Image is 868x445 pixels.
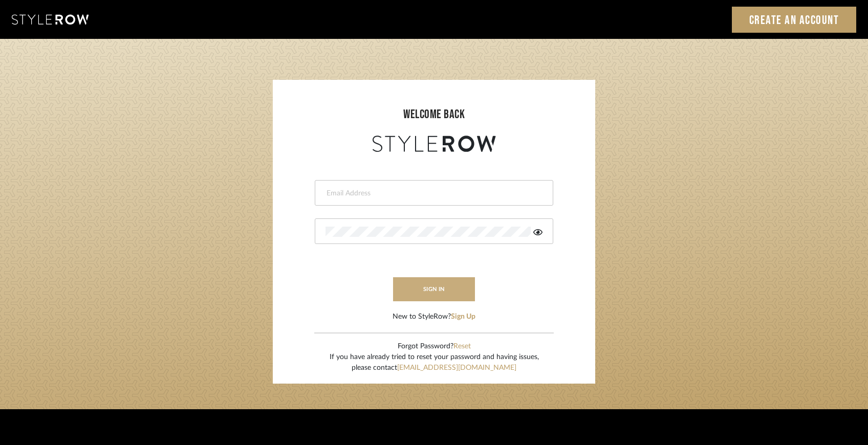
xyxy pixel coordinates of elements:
[732,7,857,33] a: Create an Account
[451,311,475,322] button: Sign Up
[330,352,539,373] div: If you have already tried to reset your password and having issues, please contact
[397,364,516,371] a: [EMAIL_ADDRESS][DOMAIN_NAME]
[453,341,471,352] button: Reset
[325,188,540,198] input: Email Address
[283,105,585,124] div: welcome back
[393,277,475,301] button: sign in
[393,311,475,322] div: New to StyleRow?
[330,341,539,352] div: Forgot Password?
